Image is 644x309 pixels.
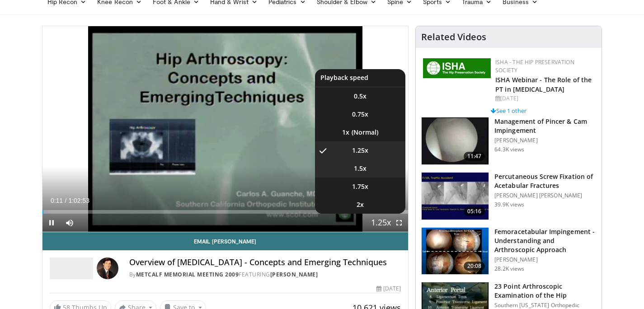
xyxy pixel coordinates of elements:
[42,232,409,250] a: Email [PERSON_NAME]
[422,117,489,164] img: 38483_0000_3.png.150x105_q85_crop-smart_upscale.jpg
[42,210,409,214] div: Progress Bar
[42,214,61,232] button: Pause
[65,197,67,204] span: /
[495,75,592,94] a: ISHA Webinar - The Role of the PT in [MEDICAL_DATA]
[42,26,409,232] video-js: Video Player
[494,172,596,190] h3: Percutaneous Screw Fixation of Acetabular Fractures
[494,227,596,254] h3: Femoracetabular Impingement - Understanding and Arthroscopic Approach
[352,182,368,191] span: 1.75x
[494,265,524,272] p: 28.2K views
[422,173,489,220] img: 134112_0000_1.png.150x105_q85_crop-smart_upscale.jpg
[494,282,596,300] h3: 23 Point Arthroscopic Examination of the Hip
[494,137,596,144] p: [PERSON_NAME]
[494,256,596,263] p: [PERSON_NAME]
[495,58,574,74] a: ISHA - The Hip Preservation Society
[357,200,364,209] span: 2x
[494,192,596,199] p: [PERSON_NAME] [PERSON_NAME]
[270,271,318,278] a: [PERSON_NAME]
[464,152,485,161] span: 11:47
[495,94,594,103] div: [DATE]
[61,214,79,232] button: Mute
[376,285,401,293] div: [DATE]
[421,117,596,165] a: 11:47 Management of Pincer & Cam Impingement [PERSON_NAME] 64.3K views
[421,227,596,275] a: 20:08 Femoracetabular Impingement - Understanding and Arthroscopic Approach [PERSON_NAME] 28.2K v...
[421,172,596,220] a: 05:16 Percutaneous Screw Fixation of Acetabular Fractures [PERSON_NAME] [PERSON_NAME] 39.9K views
[97,257,118,279] img: Avatar
[423,58,491,78] img: a9f71565-a949-43e5-a8b1-6790787a27eb.jpg.150x105_q85_autocrop_double_scale_upscale_version-0.2.jpg
[352,146,368,155] span: 1.25x
[422,228,489,275] img: 410288_3.png.150x105_q85_crop-smart_upscale.jpg
[494,201,524,208] p: 39.9K views
[129,257,401,267] h4: Overview of [MEDICAL_DATA] - Concepts and Emerging Techniques
[494,117,596,135] h3: Management of Pincer & Cam Impingement
[51,197,63,204] span: 0:11
[129,271,401,279] div: By FEATURING
[491,107,526,115] a: See 1 other
[464,207,485,216] span: 05:16
[464,262,485,271] span: 20:08
[352,110,368,119] span: 0.75x
[354,164,367,173] span: 1.5x
[50,257,93,279] img: Metcalf Memorial Meeting 2009
[390,214,408,232] button: Fullscreen
[136,271,239,278] a: Metcalf Memorial Meeting 2009
[494,146,524,153] p: 64.3K views
[421,32,486,42] h4: Related Videos
[68,197,89,204] span: 1:02:53
[372,214,390,232] button: Playback Rate
[342,128,349,137] span: 1x
[354,92,367,101] span: 0.5x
